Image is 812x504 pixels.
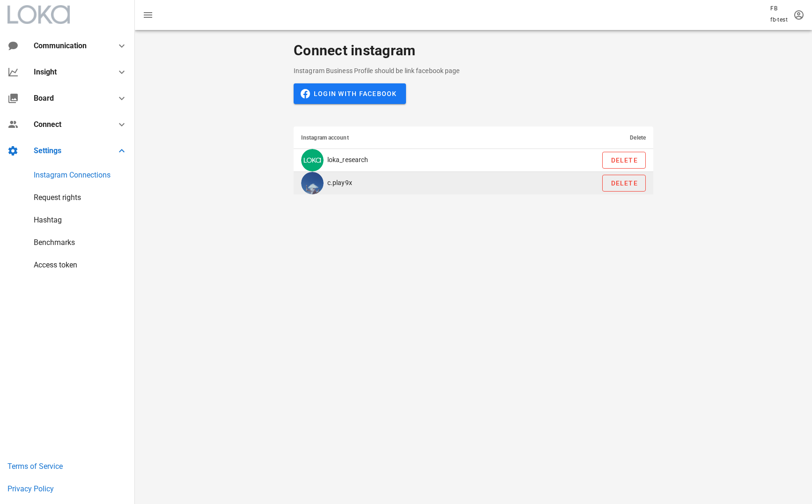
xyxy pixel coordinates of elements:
div: Board [34,94,105,103]
a: Instagram Connections [34,170,111,179]
span: Login with Facebook [303,89,397,98]
a: Login with Facebook [294,89,406,97]
span: Delete [610,179,638,187]
span: Delete [630,134,646,141]
td: loka_research [294,149,504,172]
h2: Connect instagram [294,43,415,58]
button: Delete [602,175,646,192]
img: loka_research [301,149,324,171]
p: fb-test [770,15,788,24]
span: Instagram account [301,134,349,141]
a: Benchmarks [34,238,75,247]
th: Delete [504,126,653,149]
img: c.play9x [301,172,324,194]
a: Access token [34,260,77,269]
div: Insight [34,67,105,76]
a: Terms of Service [7,462,63,471]
p: FB [770,4,788,13]
p: Instagram Business Profile should be link facebook page [294,66,653,76]
button: Login with Facebook [294,83,406,104]
div: Connect [34,120,105,129]
td: c.play9x [294,172,504,194]
div: Communication [34,41,101,50]
button: Delete [602,152,646,169]
a: Request rights [34,193,81,202]
div: Settings [34,146,105,155]
span: Delete [610,156,638,164]
th: Instagram account [294,126,504,149]
a: Hashtag [34,215,62,224]
a: Privacy Policy [7,484,54,493]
